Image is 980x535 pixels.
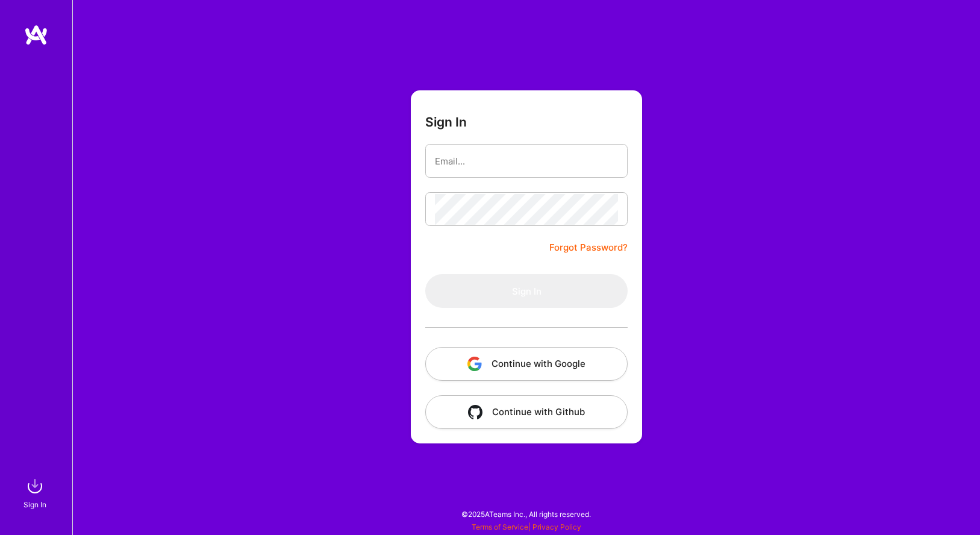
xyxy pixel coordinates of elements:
[472,522,528,531] a: Terms of Service
[468,405,482,419] img: icon
[24,24,48,46] img: logo
[435,146,618,177] input: Email...
[425,347,628,381] button: Continue with Google
[549,240,628,255] a: Forgot Password?
[425,114,467,130] h3: Sign In
[425,395,628,429] button: Continue with Github
[472,522,581,531] span: |
[532,522,581,531] a: Privacy Policy
[425,274,628,308] button: Sign In
[25,474,47,511] a: sign inSign In
[23,474,47,498] img: sign in
[23,498,46,511] div: Sign In
[467,357,482,371] img: icon
[72,499,980,529] div: © 2025 ATeams Inc., All rights reserved.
